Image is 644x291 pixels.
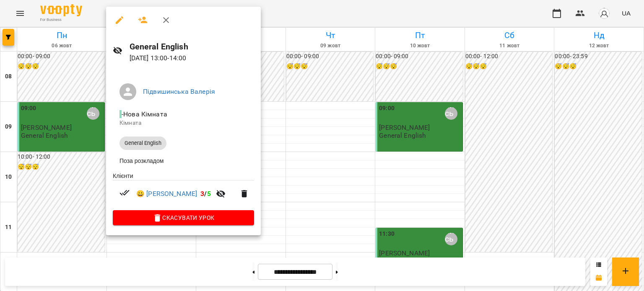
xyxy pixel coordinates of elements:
[119,139,166,147] span: General English
[143,88,215,95] a: Підвишинська Валерія
[119,213,247,223] span: Скасувати Урок
[113,153,254,168] li: Поза розкладом
[130,53,254,63] p: [DATE] 13:00 - 14:00
[130,40,254,53] h6: General English
[207,190,211,198] span: 5
[113,172,254,211] ul: Клієнти
[200,190,204,198] span: 3
[119,119,247,127] p: Кімната
[200,190,210,198] b: /
[119,110,169,118] span: - Нова Кімната
[136,189,197,199] a: 😀 [PERSON_NAME]
[113,210,254,225] button: Скасувати Урок
[119,188,130,198] svg: Візит сплачено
